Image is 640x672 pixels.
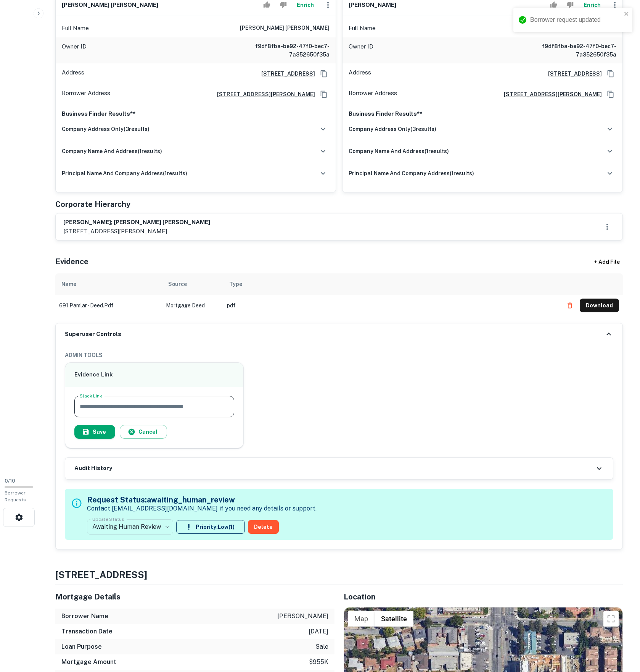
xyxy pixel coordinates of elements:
h6: Transaction Date [61,627,113,636]
p: [DATE] [309,627,328,636]
p: sale [315,642,328,651]
a: [STREET_ADDRESS] [542,69,602,78]
p: Owner ID [349,42,373,59]
h6: company address only ( 3 results) [62,125,150,133]
label: Update Status [92,516,124,522]
h6: Superuser Controls [65,330,121,339]
p: [PERSON_NAME] [277,612,328,621]
h6: f9df8fba-be92-47f0-bec7-7a352650f35a [525,42,616,59]
p: [STREET_ADDRESS][PERSON_NAME] [63,227,210,236]
h6: Borrower Name [61,612,108,621]
h6: principal name and company address ( 1 results) [349,169,474,178]
p: Business Finder Results** [349,109,616,118]
button: Copy Address [318,68,330,79]
h6: company name and address ( 1 results) [349,147,449,155]
td: 691 pamlar - deed.pdf [55,295,162,316]
button: Cancel [120,425,167,439]
button: Download [580,299,619,312]
h6: [PERSON_NAME]; [PERSON_NAME] [PERSON_NAME] [63,218,210,227]
p: $955k [309,657,328,667]
button: Copy Address [605,89,616,100]
div: Type [229,279,242,289]
span: Borrower Requests [5,490,26,502]
h6: ADMIN TOOLS [65,351,613,359]
a: [STREET_ADDRESS] [255,69,315,78]
div: scrollable content [55,273,623,323]
button: Delete [248,520,279,534]
a: [STREET_ADDRESS][PERSON_NAME] [211,90,315,99]
p: Owner ID [62,42,87,59]
button: Copy Address [605,68,616,79]
h5: Location [344,591,623,603]
button: Show satellite imagery [375,611,413,627]
th: Source [162,273,223,295]
div: Name [61,279,76,289]
p: Address [62,68,84,79]
h6: [PERSON_NAME] [349,1,396,10]
button: close [624,11,629,18]
h6: Mortgage Amount [61,657,116,667]
h6: principal name and company address ( 1 results) [62,169,187,178]
p: Address [349,68,371,79]
button: Delete file [563,299,577,312]
p: Borrower Address [62,89,110,100]
div: Borrower request updated [530,15,622,24]
h6: company name and address ( 1 results) [62,147,162,155]
p: Full Name [62,24,89,33]
h4: [STREET_ADDRESS] [55,568,623,582]
td: pdf [223,295,559,316]
button: Save [74,425,115,439]
span: 0 / 10 [5,478,15,484]
button: Priority:Low(1) [176,520,245,534]
h5: Corporate Hierarchy [55,199,130,210]
label: Slack Link [80,393,102,399]
h5: Request Status: awaiting_human_review [87,494,317,506]
button: Copy Address [318,89,330,100]
p: Contact [EMAIL_ADDRESS][DOMAIN_NAME] if you need any details or support. [87,504,317,513]
button: Show street map [348,611,375,627]
p: Borrower Address [349,89,397,100]
th: Name [55,273,162,295]
th: Type [223,273,559,295]
h6: Audit History [74,464,112,473]
h6: Evidence Link [74,370,234,379]
a: [STREET_ADDRESS][PERSON_NAME] [498,90,602,99]
h5: Mortgage Details [55,591,334,603]
div: Awaiting Human Review [87,516,173,538]
h6: Loan Purpose [61,642,102,651]
td: Mortgage Deed [162,295,223,316]
iframe: Chat Widget [602,611,640,648]
h6: [PERSON_NAME] [PERSON_NAME] [62,1,158,10]
h6: f9df8fba-be92-47f0-bec7-7a352650f35a [238,42,330,59]
div: Source [168,279,187,289]
p: Business Finder Results** [62,109,330,118]
h5: Evidence [55,256,88,267]
div: + Add File [580,255,634,269]
p: Full Name [349,24,376,33]
h6: [PERSON_NAME] [PERSON_NAME] [240,24,330,33]
h6: company address only ( 3 results) [349,125,436,133]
